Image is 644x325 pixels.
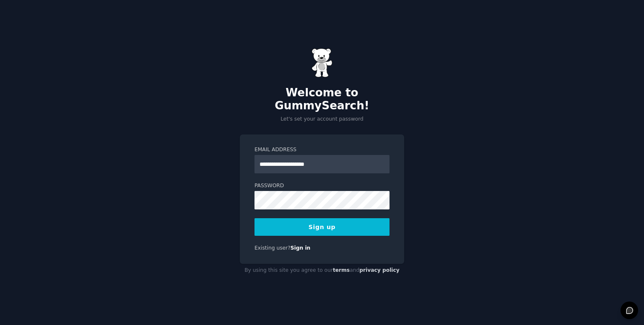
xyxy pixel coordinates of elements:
div: By using this site you agree to our and [240,264,404,277]
h2: Welcome to GummySearch! [240,86,404,113]
button: Sign up [254,218,390,236]
span: Existing user? [254,245,291,251]
label: Password [254,182,390,190]
p: Let's set your account password [240,116,404,123]
a: terms [333,267,350,273]
a: privacy policy [359,267,400,273]
a: Sign in [291,245,311,251]
label: Email Address [254,146,390,154]
img: Gummy Bear [312,48,332,77]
